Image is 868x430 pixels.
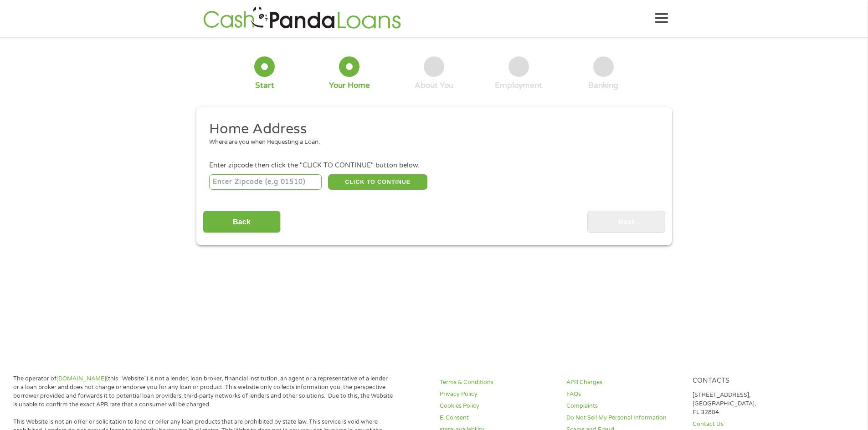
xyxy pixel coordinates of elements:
a: Do Not Sell My Personal Information [566,414,682,422]
a: Privacy Policy [440,390,555,399]
button: CLICK TO CONTINUE [328,174,427,190]
h2: Home Address [209,120,652,138]
div: Your Home [329,81,370,91]
a: APR Charges [566,378,682,387]
div: Banking [588,81,618,91]
a: [DOMAIN_NAME] [56,375,106,382]
div: Where are you when Requesting a Loan. [209,138,652,147]
p: [STREET_ADDRESS], [GEOGRAPHIC_DATA], FL 32804. [693,391,808,417]
div: Employment [495,81,542,91]
a: Complaints [566,402,682,410]
a: FAQs [566,390,682,399]
div: Enter zipcode then click the "CLICK TO CONTINUE" button below. [209,161,658,171]
div: Start [255,81,274,91]
p: The operator of (this “Website”) is not a lender, loan broker, financial institution, an agent or... [13,374,393,409]
input: Back [203,211,281,233]
input: Enter Zipcode (e.g 01510) [209,174,322,190]
a: E-Consent [440,414,555,422]
h4: Contacts [693,377,808,385]
div: About You [415,81,453,91]
img: GetLoanNow Logo [200,5,404,31]
a: Terms & Conditions [440,378,555,387]
a: Cookies Policy [440,402,555,410]
input: Next [587,211,665,233]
